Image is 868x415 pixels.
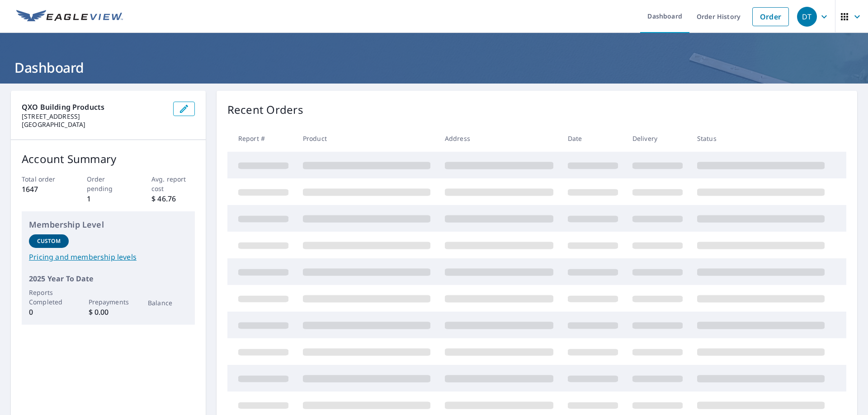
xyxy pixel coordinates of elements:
p: 2025 Year To Date [29,273,188,284]
p: Recent Orders [227,102,303,118]
p: Avg. report cost [151,174,195,193]
div: DT [797,7,817,27]
th: Address [438,125,561,152]
th: Product [296,125,438,152]
th: Status [690,125,832,152]
h1: Dashboard [11,58,857,77]
p: Membership Level [29,219,188,231]
p: [GEOGRAPHIC_DATA] [22,121,166,129]
p: Reports Completed [29,288,69,307]
p: Total order [22,174,65,184]
img: EV Logo [16,10,123,23]
p: Balance [148,298,188,308]
p: 1647 [22,184,65,195]
a: Order [752,7,789,26]
p: 0 [29,307,69,317]
p: Order pending [87,174,130,193]
p: Custom [37,237,61,245]
p: [STREET_ADDRESS] [22,112,166,121]
p: $ 46.76 [151,193,195,204]
a: Pricing and membership levels [29,252,188,262]
th: Date [561,125,625,152]
p: QXO Building Products [22,102,166,112]
p: 1 [87,193,130,204]
th: Delivery [625,125,690,152]
p: $ 0.00 [89,307,128,317]
p: Prepayments [89,297,128,307]
th: Report # [227,125,296,152]
p: Account Summary [22,151,195,167]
